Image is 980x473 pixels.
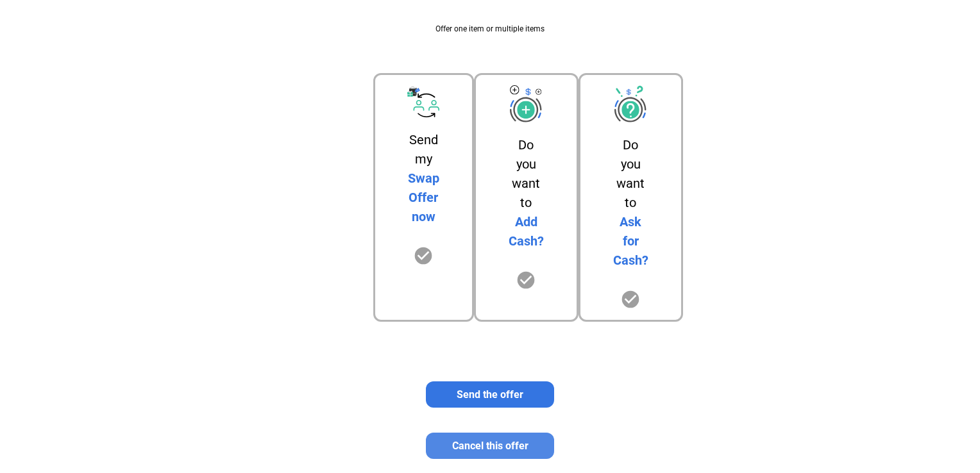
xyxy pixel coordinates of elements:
img: ask-cash.d727e168.svg [614,85,646,122]
span: Send the offer [457,388,523,401]
div: Do you want to [509,135,544,212]
img: svg+xml;base64,PHN2ZyB3aWR0aD0iNDUiIGhlaWdodD0iNTIiIHZpZXdCb3g9IjAgMCA0NSA1MiIgZmlsbD0ibm9uZSIgeG... [510,85,542,122]
button: Cancel this offer [426,433,554,459]
div: Ask for Cash? [613,212,648,270]
div: Send my [408,130,439,169]
i: check_circle [516,270,536,290]
div: Offer one item or multiple items [256,14,724,44]
span: Cancel this offer [452,440,528,452]
div: Add Cash? [509,212,544,251]
img: swap-offer.44abc1b7.svg [407,85,439,117]
button: Send the offer [426,381,554,408]
div: Do you want to [613,135,648,212]
div: Swap Offer now [408,169,439,226]
i: check_circle [620,289,641,310]
i: check_circle [413,245,434,266]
